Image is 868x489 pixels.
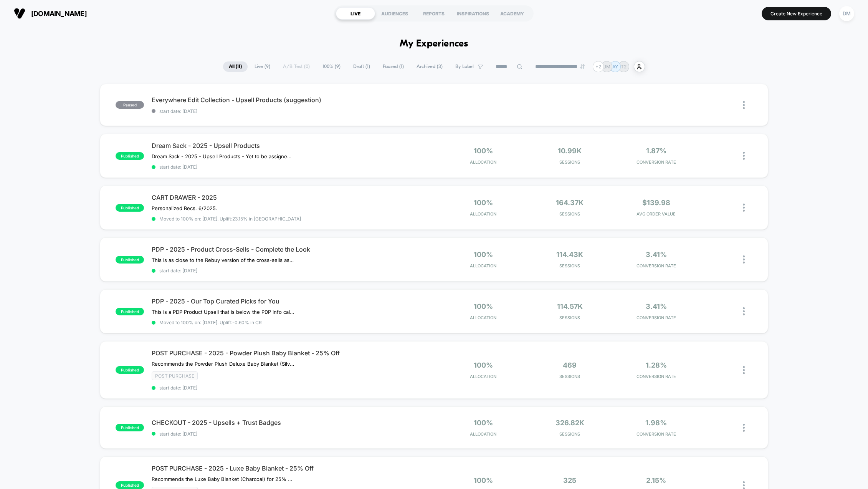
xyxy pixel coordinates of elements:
[743,101,745,109] img: close
[116,481,144,489] span: published
[152,205,217,211] span: Personalized Recs. 6/2025.
[615,315,698,320] span: CONVERSION RATE
[646,476,666,484] span: 2.15%
[116,101,144,109] span: paused
[580,64,585,69] img: end
[556,199,584,207] span: 164.37k
[152,194,434,201] span: CART DRAWER - 2025
[642,199,670,207] span: $139.98
[646,250,667,259] span: 3.41%
[12,7,89,20] button: [DOMAIN_NAME]
[152,96,434,104] span: Everywhere Edit Collection - Upsell Products (suggestion)
[14,8,25,19] img: Visually logo
[414,7,453,20] div: REPORTS
[152,371,198,380] span: Post Purchase
[529,159,611,165] span: Sessions
[645,419,667,427] span: 1.98%
[377,61,410,72] span: Paused ( 1 )
[249,61,276,72] span: Live ( 9 )
[470,374,496,379] span: Allocation
[558,147,582,155] span: 10.99k
[474,147,493,155] span: 100%
[593,61,604,72] div: + 2
[159,216,301,222] span: Moved to 100% on: [DATE] . Uplift: 23.15% in [GEOGRAPHIC_DATA]
[470,211,496,217] span: Allocation
[116,204,144,212] span: published
[152,108,434,114] span: start date: [DATE]
[152,419,434,426] span: CHECKOUT - 2025 - Upsells + Trust Badges
[152,297,434,305] span: PDP - 2025 - Our Top Curated Picks for You
[317,61,346,72] span: 100% ( 9 )
[152,142,434,149] span: Dream Sack - 2025 - Upsell Products
[529,211,611,217] span: Sessions
[152,309,294,315] span: This is a PDP Product Upsell that is below the PDP info called "Our Top Curated Picks for You" re...
[557,302,583,310] span: 114.57k
[470,159,496,165] span: Allocation
[474,250,493,259] span: 100%
[31,10,87,18] span: [DOMAIN_NAME]
[563,361,577,369] span: 469
[470,315,496,320] span: Allocation
[493,7,532,20] div: ACADEMY
[615,159,698,165] span: CONVERSION RATE
[152,268,434,274] span: start date: [DATE]
[474,419,493,427] span: 100%
[529,431,611,437] span: Sessions
[336,7,375,20] div: LIVE
[152,464,434,472] span: POST PURCHASE - 2025 - Luxe Baby Blanket - 25% Off
[411,61,448,72] span: Archived ( 3 )
[529,315,611,320] span: Sessions
[743,255,745,264] img: close
[470,263,496,269] span: Allocation
[743,366,745,374] img: close
[152,476,294,482] span: Recommends the Luxe Baby Blanket (Charcoal) for 25% Off if you have any products from the Baby Bl...
[152,164,434,170] span: start date: [DATE]
[556,250,583,259] span: 114.43k
[152,385,434,391] span: start date: [DATE]
[152,245,434,253] span: PDP - 2025 - Product Cross-Sells - Complete the Look
[743,424,745,432] img: close
[743,152,745,160] img: close
[563,476,576,484] span: 325
[529,374,611,379] span: Sessions
[646,302,667,310] span: 3.41%
[116,152,144,160] span: published
[116,256,144,264] span: published
[743,204,745,212] img: close
[615,431,698,437] span: CONVERSION RATE
[603,64,610,70] p: JM
[455,64,474,70] span: By Label
[529,263,611,269] span: Sessions
[474,476,493,484] span: 100%
[743,307,745,315] img: close
[375,7,414,20] div: AUDIENCES
[837,6,856,22] button: DM
[556,419,584,427] span: 326.82k
[839,6,854,21] div: DM
[621,64,627,70] p: T2
[474,302,493,310] span: 100%
[615,263,698,269] span: CONVERSION RATE
[152,153,294,159] span: Dream Sack - 2025 - Upsell Products - Yet to be assigned on product launch date!
[152,257,294,263] span: This is as close to the Rebuy version of the cross-sells as I can get. 4/2025.
[615,211,698,217] span: AVG ORDER VALUE
[474,361,493,369] span: 100%
[223,61,248,72] span: All ( 11 )
[470,431,496,437] span: Allocation
[116,424,144,431] span: published
[116,308,144,315] span: published
[453,7,493,20] div: INSPIRATIONS
[152,431,434,437] span: start date: [DATE]
[400,38,468,50] h1: My Experiences
[762,7,831,20] button: Create New Experience
[116,366,144,374] span: published
[615,374,698,379] span: CONVERSION RATE
[159,320,262,325] span: Moved to 100% on: [DATE] . Uplift: -0.60% in CR
[347,61,376,72] span: Draft ( 1 )
[646,361,667,369] span: 1.28%
[646,147,666,155] span: 1.87%
[474,199,493,207] span: 100%
[152,349,434,357] span: POST PURCHASE - 2025 - Powder Plush Baby Blanket - 25% Off
[612,64,618,70] p: AY
[152,361,294,367] span: Recommends the Powder Plush Deluxe Baby Blanket (Silver) for 25% Off if you have any products fro...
